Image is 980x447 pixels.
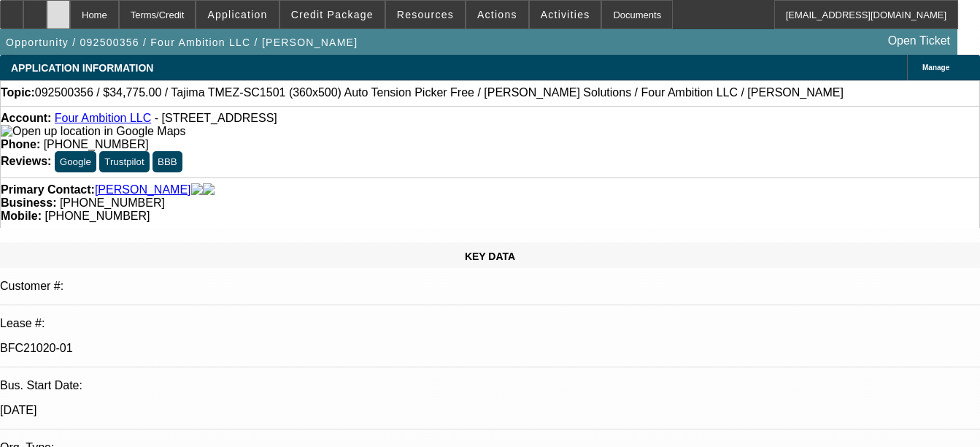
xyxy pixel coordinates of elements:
span: Actions [477,9,517,20]
span: Opportunity / 092500356 / Four Ambition LLC / [PERSON_NAME] [6,37,358,48]
strong: Phone: [1,138,40,150]
strong: Reviews: [1,155,51,167]
span: Manage [922,64,949,72]
button: BBB [153,151,182,172]
button: Activities [530,1,601,28]
button: Resources [386,1,465,28]
span: Activities [541,9,590,20]
span: KEY DATA [465,251,515,262]
img: Open up location in Google Maps [1,125,185,138]
span: Credit Package [291,9,374,20]
strong: Business: [1,196,56,209]
strong: Mobile: [1,210,42,222]
button: Credit Package [280,1,385,28]
img: linkedin-icon.png [203,183,215,196]
img: facebook-icon.png [191,183,203,196]
span: APPLICATION INFORMATION [11,62,153,74]
button: Application [196,1,278,28]
span: Application [207,9,267,20]
span: [PHONE_NUMBER] [60,196,165,209]
span: [PHONE_NUMBER] [44,138,149,150]
button: Google [55,151,96,172]
button: Actions [466,1,528,28]
strong: Account: [1,112,51,124]
span: - [STREET_ADDRESS] [155,112,277,124]
a: Four Ambition LLC [55,112,152,124]
a: Open Ticket [882,28,956,53]
strong: Primary Contact: [1,183,95,196]
button: Trustpilot [99,151,149,172]
a: View Google Maps [1,125,185,137]
span: 092500356 / $34,775.00 / Tajima TMEZ-SC1501 (360x500) Auto Tension Picker Free / [PERSON_NAME] So... [35,86,844,99]
strong: Topic: [1,86,35,99]
span: Resources [397,9,454,20]
a: [PERSON_NAME] [95,183,191,196]
span: [PHONE_NUMBER] [45,210,150,222]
